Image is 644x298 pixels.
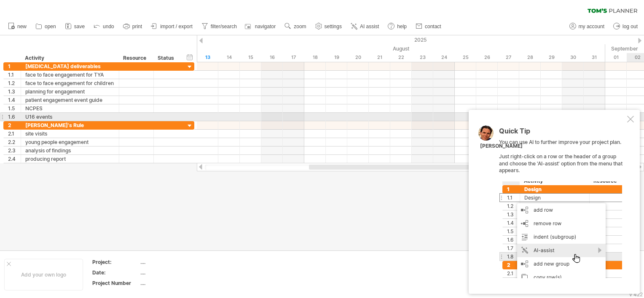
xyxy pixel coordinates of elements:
[211,24,237,29] span: filter/search
[476,53,498,62] div: Tuesday, 26 August 2025
[132,24,142,29] span: print
[369,53,390,62] div: Thursday, 21 August 2025
[347,53,369,62] div: Wednesday, 20 August 2025
[282,21,309,32] a: zoom
[8,71,21,79] div: 1.1
[8,138,21,146] div: 2.2
[25,62,115,70] div: [MEDICAL_DATA] deliverables
[218,53,240,62] div: Thursday, 14 August 2025
[579,24,604,29] span: my account
[255,24,276,29] span: navigator
[261,53,283,62] div: Saturday, 16 August 2025
[25,155,115,163] div: producing report
[140,279,211,287] div: ....
[325,24,342,29] span: settings
[45,24,56,29] span: open
[91,21,117,32] a: undo
[326,53,347,62] div: Tuesday, 19 August 2025
[541,53,562,62] div: Friday, 29 August 2025
[629,291,643,298] div: v 422
[386,21,409,32] a: help
[197,53,218,62] div: Wednesday, 13 August 2025
[8,96,21,104] div: 1.4
[455,53,476,62] div: Monday, 25 August 2025
[17,24,27,29] span: new
[25,146,115,154] div: analysis of findings
[25,96,115,104] div: patient engagement event guide
[25,71,115,79] div: face to face engagement for TYA
[4,259,83,290] div: Add your own logo
[25,113,115,121] div: U16 events
[562,53,584,62] div: Saturday, 30 August 2025
[199,21,239,32] a: filter/search
[25,138,115,146] div: young people engagement
[6,21,29,32] a: new
[8,121,21,129] div: 2
[8,155,21,163] div: 2.4
[8,104,21,112] div: 1.5
[8,146,21,154] div: 2.3
[412,53,433,62] div: Saturday, 23 August 2025
[304,53,326,62] div: Monday, 18 August 2025
[433,53,455,62] div: Sunday, 24 August 2025
[25,104,115,112] div: NCPES
[25,121,115,129] div: [PERSON_NAME]'s Rule
[149,21,195,32] a: import / export
[8,79,21,87] div: 1.2
[63,21,87,32] a: save
[499,128,625,278] div: You can use AI to further improve your project plan. Just right-click on a row or the header of a...
[413,21,444,32] a: contact
[158,54,176,62] div: Status
[313,21,344,32] a: settings
[480,143,523,150] div: [PERSON_NAME]
[567,21,607,32] a: my account
[140,258,211,266] div: ....
[283,53,304,62] div: Sunday, 17 August 2025
[623,24,638,29] span: log out
[240,53,261,62] div: Friday, 15 August 2025
[390,53,412,62] div: Friday, 22 August 2025
[8,88,21,96] div: 1.3
[92,258,139,266] div: Project:
[123,54,149,62] div: Resource
[92,279,139,287] div: Project Number
[605,53,627,62] div: Monday, 1 September 2025
[294,24,306,29] span: zoom
[8,113,21,121] div: 1.6
[25,79,115,87] div: face to face engagement for children
[349,21,381,32] a: AI assist
[425,24,441,29] span: contact
[25,88,115,96] div: planning for engagement
[244,21,278,32] a: navigator
[25,54,114,62] div: Activity
[121,21,145,32] a: print
[92,269,139,276] div: Date:
[499,128,625,139] div: Quick Tip
[611,21,640,32] a: log out
[498,53,519,62] div: Wednesday, 27 August 2025
[8,130,21,138] div: 2.1
[140,269,211,276] div: ....
[584,53,605,62] div: Sunday, 31 August 2025
[33,21,59,32] a: open
[360,24,379,29] span: AI assist
[25,130,115,138] div: site visits
[160,24,193,29] span: import / export
[74,24,85,29] span: save
[8,62,21,70] div: 1
[103,24,114,29] span: undo
[519,53,541,62] div: Thursday, 28 August 2025
[397,24,407,29] span: help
